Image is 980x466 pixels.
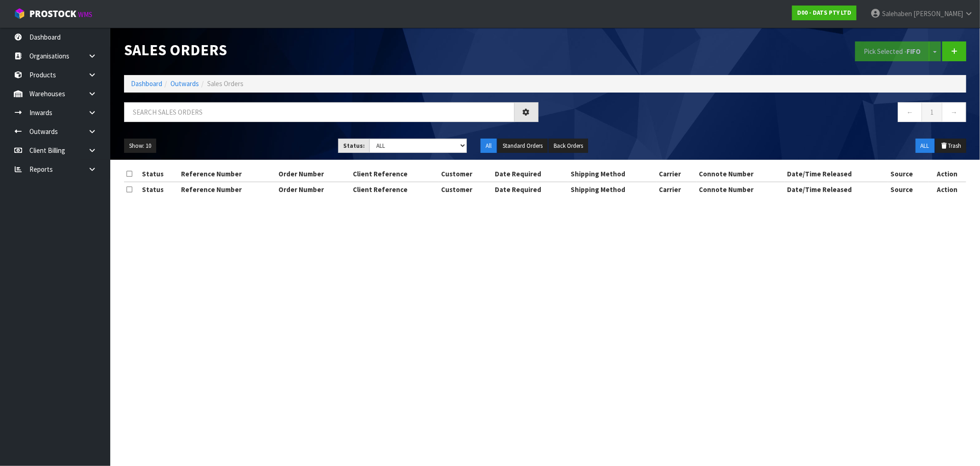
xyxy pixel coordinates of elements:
span: ProStock [29,8,76,20]
th: Source [888,182,929,197]
th: Shipping Method [568,167,657,181]
th: Reference Number [179,167,276,181]
button: Back Orders [549,139,588,153]
button: Trash [935,139,966,153]
strong: Status: [343,142,365,150]
th: Customer [439,182,492,197]
th: Date/Time Released [785,182,888,197]
button: Standard Orders [498,139,548,153]
button: All [481,139,497,153]
button: Show: 10 [124,139,156,153]
button: Pick Selected -FIFO [855,41,929,61]
span: [PERSON_NAME] [913,9,963,18]
th: Connote Number [697,167,785,181]
th: Action [929,167,966,181]
th: Shipping Method [568,182,657,197]
a: Dashboard [131,79,162,88]
th: Customer [439,167,492,181]
th: Connote Number [697,182,785,197]
a: 1 [922,102,942,122]
th: Status [140,167,179,181]
a: D00 - DATS PTY LTD [792,6,856,20]
strong: FIFO [906,47,921,56]
small: WMS [78,10,92,19]
h1: Sales Orders [124,41,538,58]
span: Salehaben [882,9,912,18]
th: Order Number [276,182,351,197]
a: → [942,102,966,122]
th: Order Number [276,167,351,181]
span: Sales Orders [207,79,244,88]
a: ← [898,102,922,122]
img: cube-alt.png [14,8,25,19]
th: Client Reference [351,167,439,181]
th: Carrier [657,167,696,181]
th: Date Required [493,182,568,197]
th: Action [929,182,966,197]
th: Carrier [657,182,696,197]
th: Reference Number [179,182,276,197]
strong: D00 - DATS PTY LTD [797,9,851,17]
th: Status [140,182,179,197]
a: Outwards [170,79,199,88]
button: ALL [916,139,935,153]
th: Client Reference [351,182,439,197]
th: Date/Time Released [785,167,888,181]
nav: Page navigation [552,102,967,125]
th: Date Required [493,167,568,181]
th: Source [888,167,929,181]
input: Search sales orders [124,102,515,122]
